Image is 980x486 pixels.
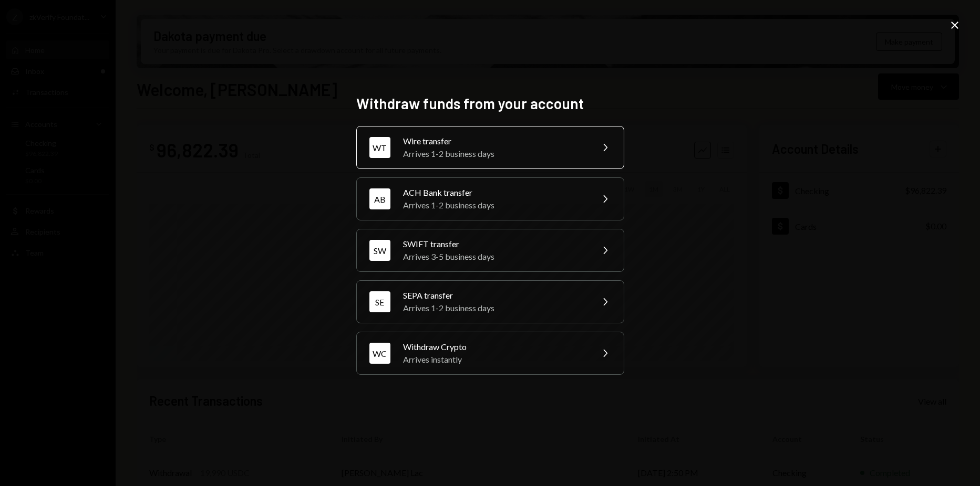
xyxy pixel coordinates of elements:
[403,238,586,250] div: SWIFT transfer
[369,137,390,158] div: WT
[403,135,586,147] div: Wire transfer
[356,229,624,272] button: SWSWIFT transferArrives 3-5 business days
[403,186,586,199] div: ACH Bank transfer
[356,177,624,220] button: ABACH Bank transferArrives 1-2 business days
[356,280,624,323] button: SESEPA transferArrives 1-2 business days
[356,332,624,375] button: WCWithdraw CryptoArrives instantly
[403,147,586,160] div: Arrives 1-2 business days
[369,240,390,261] div: SW
[356,93,624,114] h2: Withdraw funds from your account
[403,250,586,263] div: Arrives 3-5 business days
[369,188,390,209] div: AB
[369,343,390,364] div: WC
[403,199,586,212] div: Arrives 1-2 business days
[403,302,586,314] div: Arrives 1-2 business days
[356,126,624,169] button: WTWire transferArrives 1-2 business days
[403,289,586,302] div: SEPA transfer
[403,353,586,366] div: Arrives instantly
[403,341,586,353] div: Withdraw Crypto
[369,291,390,312] div: SE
